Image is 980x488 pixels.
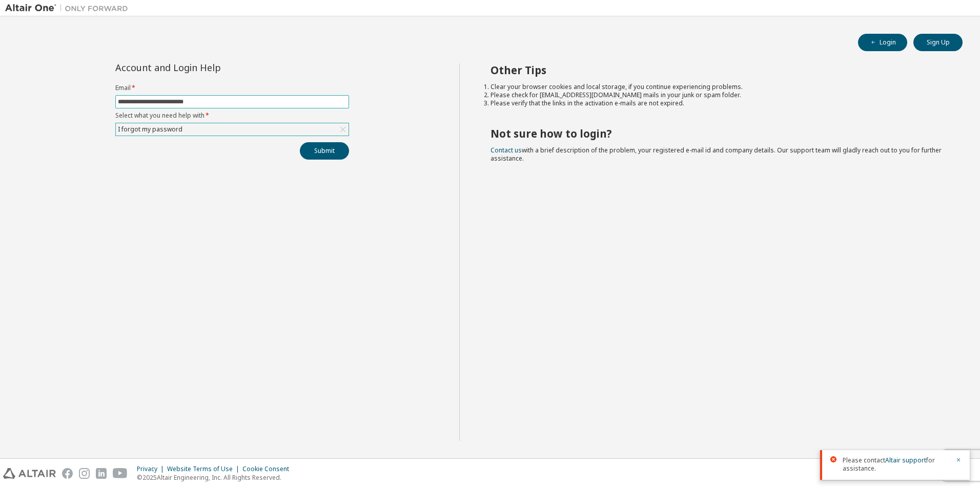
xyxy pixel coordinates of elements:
label: Email [115,84,349,92]
span: Please contact for assistance. [843,456,949,473]
img: youtube.svg [113,468,128,479]
button: Login [858,34,907,51]
li: Please check for [EMAIL_ADDRESS][DOMAIN_NAME] mails in your junk or spam folder. [491,91,945,99]
a: Contact us [491,146,522,154]
img: Altair One [5,3,133,13]
img: instagram.svg [79,468,90,479]
div: I forgot my password [116,123,349,136]
li: Please verify that the links in the activation e-mails are not expired. [491,99,945,107]
div: Website Terms of Use [167,465,242,473]
img: facebook.svg [62,468,73,479]
img: altair_logo.svg [3,468,56,479]
p: © 2025 Altair Engineering, Inc. All Rights Reserved. [137,473,295,482]
li: Clear your browser cookies and local storage, if you continue experiencing problems. [491,83,945,91]
button: Submit [300,142,349,160]
button: Sign Up [913,34,963,51]
div: Cookie Consent [242,465,295,473]
img: linkedin.svg [96,468,107,479]
div: I forgot my password [116,124,184,135]
a: Altair support [885,456,926,464]
h2: Not sure how to login? [491,127,945,140]
h2: Other Tips [491,63,945,77]
div: Account and Login Help [115,63,302,72]
label: Select what you need help with [115,112,349,120]
div: Privacy [137,465,167,473]
span: with a brief description of the problem, your registered e-mail id and company details. Our suppo... [491,146,942,163]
